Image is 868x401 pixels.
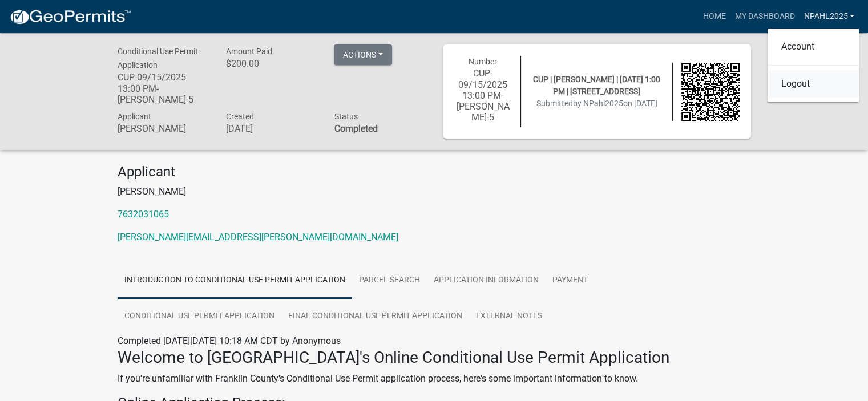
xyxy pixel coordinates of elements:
[118,72,209,105] h6: CUP-09/15/2025 13:00 PM-[PERSON_NAME]-5
[118,185,751,199] p: [PERSON_NAME]
[118,47,198,70] span: Conditional Use Permit Application
[225,58,317,69] h6: $200.00
[334,123,377,134] strong: Completed
[536,99,657,108] span: Submitted on [DATE]
[118,232,398,242] a: [PERSON_NAME][EMAIL_ADDRESS][PERSON_NAME][DOMAIN_NAME]
[281,298,469,335] a: Final Conditional Use Permit Application
[118,164,751,180] h4: Applicant
[573,99,623,108] span: by NPahl2025
[352,262,427,299] a: Parcel search
[768,29,859,102] div: NPahl2025
[334,44,392,65] button: Actions
[334,112,357,121] span: Status
[118,123,209,134] h6: [PERSON_NAME]
[427,262,546,299] a: Application Information
[118,209,169,220] a: 7632031065
[118,348,751,367] h3: Welcome to [GEOGRAPHIC_DATA]'s Online Conditional Use Permit Application
[454,68,512,123] h6: CUP-09/15/2025 13:00 PM-[PERSON_NAME]-5
[730,6,799,27] a: My Dashboard
[225,47,272,56] span: Amount Paid
[118,335,341,346] span: Completed [DATE][DATE] 10:18 AM CDT by Anonymous
[768,70,859,98] a: Logout
[768,33,859,60] a: Account
[698,6,730,27] a: Home
[546,262,595,299] a: Payment
[225,112,253,121] span: Created
[681,63,740,121] img: QR code
[799,6,859,27] a: NPahl2025
[118,298,281,335] a: Conditional Use Permit Application
[225,123,317,134] h6: [DATE]
[469,298,549,335] a: External Notes
[533,75,660,96] span: CUP | [PERSON_NAME] | [DATE] 1:00 PM | [STREET_ADDRESS]
[118,112,151,121] span: Applicant
[118,372,751,386] p: If you're unfamiliar with Franklin County's Conditional Use Permit application process, here's so...
[469,57,497,66] span: Number
[118,262,352,299] a: Introduction to Conditional Use Permit Application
